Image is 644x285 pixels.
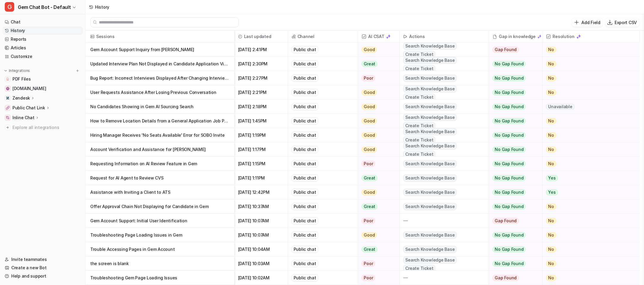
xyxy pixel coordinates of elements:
span: No Gap Found [493,175,526,181]
span: Search Knowledge Base [403,142,457,149]
span: AI CSAT [360,31,397,42]
span: G [5,2,14,12]
div: Gap in knowledge [491,31,540,42]
button: Export CSV [605,18,639,27]
span: [DATE] 10:04AM [237,242,285,256]
img: status.gem.com [6,87,10,90]
span: [DATE] 1:45PM [237,114,285,128]
span: Gap Found [493,218,519,224]
button: Poor [358,157,396,171]
span: No [546,261,556,267]
p: Zendesk [12,95,30,101]
button: No Gap Found [489,256,538,271]
button: No [542,256,631,271]
p: Public Chat Link [12,105,45,111]
button: Good [358,114,396,128]
span: [DATE] 2:18PM [237,100,285,114]
div: Public chat [292,132,318,139]
span: Search Knowledge Base [403,174,457,182]
span: Search Knowledge Base [403,189,457,196]
span: Great [362,204,377,210]
span: Good [362,89,377,95]
p: Add Field [581,19,600,26]
span: [DATE] 2:41PM [237,42,285,57]
button: No Gap Found [489,128,538,142]
button: Yes [542,185,631,199]
img: Public Chat Link [6,106,10,110]
p: Trouble Accessing Pages in Gem Account [90,242,230,256]
span: Search Knowledge Base [403,160,457,167]
span: Great [362,61,377,67]
button: No Gap Found [489,157,538,171]
a: Customize [2,52,83,61]
span: Good [362,232,377,238]
button: Poor [358,256,396,271]
p: Hiring Manager Receives 'No Seats Available' Error for SOBO Invite [90,128,230,142]
button: No Gap Found [489,71,538,85]
span: Gap Found [493,47,519,53]
span: No Gap Found [493,246,526,252]
button: No [542,199,631,214]
span: Create Ticket [403,265,435,272]
p: Request for AI Agent to Review CVS [90,171,230,185]
p: Account Verification and Assistance for [PERSON_NAME] [90,142,230,157]
a: Explore all integrations [2,123,83,132]
span: No [546,246,556,252]
span: Search Knowledge Base [403,128,457,135]
p: Inline Chat [12,115,34,121]
span: No Gap Found [493,89,526,95]
span: Search Knowledge Base [403,203,457,210]
span: Explore all integrations [12,123,80,132]
div: Public chat [292,189,318,196]
span: Sessions [88,31,232,42]
button: No Gap Found [489,100,538,114]
div: Public chat [292,60,318,67]
span: No [546,161,556,167]
span: Search Knowledge Base [403,256,457,264]
button: Poor [358,271,396,285]
span: Gap Found [493,275,519,281]
a: Invite teammates [2,255,83,264]
button: Good [358,142,396,157]
div: Public chat [292,103,318,110]
span: [DATE] 1:11PM [237,171,285,185]
span: No Gap Found [493,104,526,110]
span: [DATE] 10:37AM [237,199,285,214]
img: menu_add.svg [75,69,80,73]
span: Create Ticket [403,136,435,144]
p: Integrations [9,68,30,73]
span: Yes [546,189,558,195]
button: Great [358,242,396,256]
button: No Gap Found [489,242,538,256]
div: Public chat [292,160,318,167]
span: Create Ticket [403,51,435,58]
p: Updated Interview Plan Not Displayed in Candidate Application View [90,57,230,71]
a: Reports [2,35,83,43]
span: No Gap Found [493,61,526,67]
p: Offer Approval Chain Not Displaying for Candidate in Gem [90,199,230,214]
span: Search Knowledge Base [403,114,457,121]
div: Public chat [292,146,318,153]
span: [DATE] 12:42PM [237,185,285,199]
button: No [542,214,631,228]
button: Gap Found [489,214,538,228]
span: No Gap Found [493,161,526,167]
span: Resolution [545,31,637,42]
span: No Gap Found [493,132,526,138]
span: No Gap Found [493,118,526,124]
span: [DATE] 10:07AM [237,228,285,242]
span: Search Knowledge Base [403,85,457,92]
span: [DATE] 2:21PM [237,85,285,100]
span: No Gap Found [493,75,526,81]
p: Troubleshooting Page Loading Issues in Gem [90,228,230,242]
span: Create Ticket [403,151,435,158]
button: No Gap Found [489,171,538,185]
div: Public chat [292,260,318,267]
button: Great [358,57,396,71]
div: History [95,4,109,10]
span: Channel [290,31,356,42]
span: Search Knowledge Base [403,103,457,110]
button: Good [358,185,396,199]
button: Good [358,228,396,242]
button: No Gap Found [489,85,538,100]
